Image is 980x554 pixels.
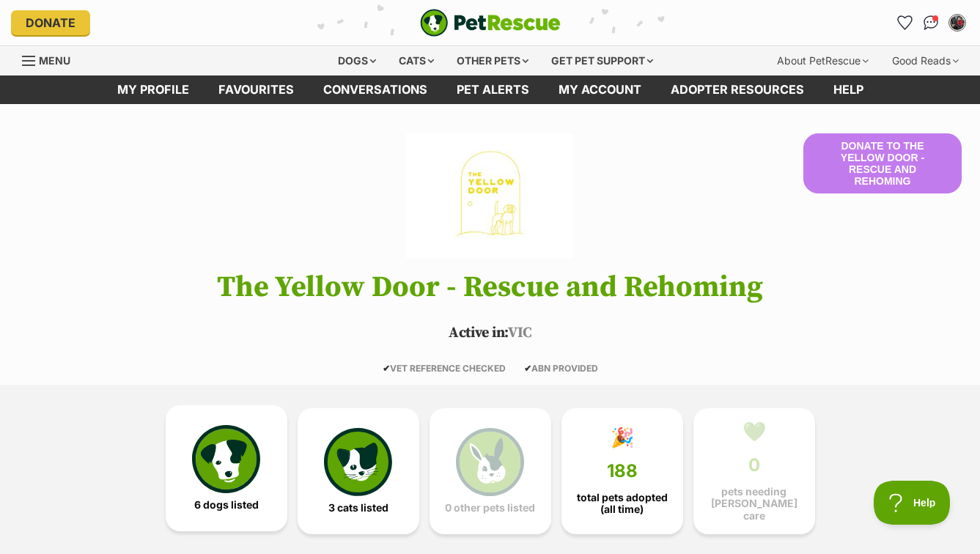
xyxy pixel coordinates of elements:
[194,499,259,511] span: 6 dogs listed
[574,492,671,515] span: total pets adopted (all time)
[449,324,508,342] span: Active in:
[406,133,573,258] img: The Yellow Door - Rescue and Rehoming
[561,408,683,534] a: 🎉 188 total pets adopted (all time)
[430,408,551,534] a: 0 other pets listed
[544,75,656,104] a: My account
[309,75,442,104] a: conversations
[748,455,760,476] span: 0
[420,9,561,37] img: logo-e224e6f780fb5917bec1dbf3a21bbac754714ae5b6737aabdf751b685950b380.svg
[803,133,962,193] button: Donate to The Yellow Door - Rescue and Rehoming
[204,75,309,104] a: Favourites
[22,46,81,73] a: Menu
[298,408,419,534] a: 3 cats listed
[950,15,965,30] img: Julie profile pic
[524,363,598,374] span: ABN PROVIDED
[39,54,70,67] span: Menu
[767,46,879,75] div: About PetRescue
[919,11,943,34] a: Conversations
[706,486,803,521] span: pets needing [PERSON_NAME] care
[946,11,969,34] button: My account
[819,75,878,104] a: Help
[328,46,386,75] div: Dogs
[893,11,969,34] ul: Account quick links
[656,75,819,104] a: Adopter resources
[541,46,663,75] div: Get pet support
[524,363,531,374] icon: ✔
[324,428,391,495] img: cat-icon-068c71abf8fe30c970a85cd354bc8e23425d12f6e8612795f06af48be43a487a.svg
[924,15,939,30] img: chat-41dd97257d64d25036548639549fe6c8038ab92f7586957e7f3b1b290dea8141.svg
[383,363,390,374] icon: ✔
[11,10,90,35] a: Donate
[420,9,561,37] a: PetRescue
[611,426,634,448] div: 🎉
[607,461,638,481] span: 188
[874,481,951,525] iframe: Help Scout Beacon - Open
[693,408,815,534] a: 💚 0 pets needing [PERSON_NAME] care
[328,502,388,514] span: 3 cats listed
[166,405,287,531] a: 6 dogs listed
[893,11,916,34] a: Favourites
[383,363,506,374] span: VET REFERENCE CHECKED
[103,75,204,104] a: My profile
[743,421,766,443] div: 💚
[882,46,969,75] div: Good Reads
[442,75,544,104] a: Pet alerts
[446,46,539,75] div: Other pets
[388,46,444,75] div: Cats
[445,502,535,514] span: 0 other pets listed
[192,425,259,492] img: petrescue-icon-eee76f85a60ef55c4a1927667547b313a7c0e82042636edf73dce9c88f694885.svg
[456,428,523,495] img: bunny-icon-b786713a4a21a2fe6d13e954f4cb29d131f1b31f8a74b52ca2c6d2999bc34bbe.svg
